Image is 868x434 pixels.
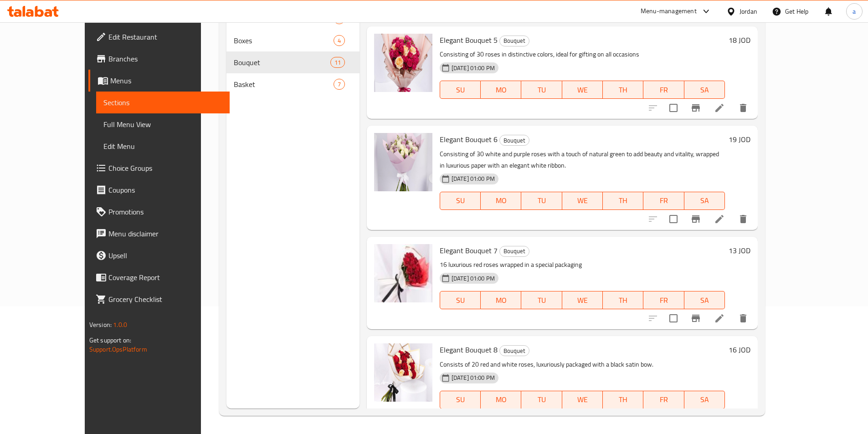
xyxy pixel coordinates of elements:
p: Consists of 20 red and white roses, luxuriously packaged with a black satin bow. [440,359,725,370]
button: FR [643,81,684,99]
div: Basket7 [226,73,359,95]
img: Elegant Bouquet 5 [374,34,432,92]
span: Select to update [664,98,683,117]
span: Select to update [664,408,683,428]
div: items [334,35,345,46]
img: Elegant Bouquet 7 [374,244,432,302]
span: Version: [89,319,112,331]
div: Bouquet11 [226,51,359,73]
button: delete [732,307,754,329]
button: Branch-specific-item [685,307,707,329]
p: Consisting of 30 roses in distinctive colors, ideal for gifting on all occasions [440,49,725,60]
span: Menus [110,75,222,86]
span: SA [688,83,721,97]
span: SU [444,294,477,307]
span: FR [647,294,680,307]
div: Menu-management [641,6,697,17]
a: Choice Groups [88,157,230,179]
button: TU [521,391,562,409]
span: Basket [234,79,333,90]
img: Elegant Bouquet 8 [374,343,432,402]
span: TU [525,194,558,207]
span: [DATE] 01:00 PM [448,274,498,283]
a: Menus [88,70,230,92]
h6: 19 JOD [729,133,750,146]
span: SU [444,83,477,97]
button: TH [603,81,643,99]
span: FR [647,83,680,97]
button: SU [440,391,481,409]
p: 16 luxurious red roses wrapped in a special packaging [440,259,725,271]
span: Bouquet [234,57,330,68]
span: TH [606,294,640,307]
span: MO [484,83,518,97]
div: Bouquet [499,345,529,356]
span: Elegant Bouquet 6 [440,133,498,146]
span: SU [444,393,477,406]
h6: 13 JOD [729,244,750,257]
span: Coupons [108,184,222,195]
button: FR [643,192,684,210]
a: Edit Restaurant [88,26,230,48]
span: a [853,6,856,16]
span: Bouquet [500,346,529,356]
span: SA [688,194,721,207]
button: MO [481,391,521,409]
button: MO [481,291,521,309]
span: 1.0.0 [113,319,127,331]
span: Bouquet [500,36,529,46]
span: WE [566,294,599,307]
button: TU [521,81,562,99]
button: FR [643,291,684,309]
nav: Menu sections [226,4,359,99]
span: 7 [334,80,344,89]
span: Bouquet [500,246,529,256]
span: FR [647,194,680,207]
h6: 16 JOD [729,343,750,356]
a: Edit menu item [714,313,725,324]
span: MO [484,194,518,207]
div: items [334,79,345,90]
span: SA [688,393,721,406]
span: 11 [331,58,344,67]
a: Coupons [88,179,230,201]
a: Edit Menu [96,135,230,157]
span: Get support on: [89,334,131,346]
span: Select to update [664,209,683,229]
span: SA [688,294,721,307]
span: Boxes [234,35,333,46]
span: TH [606,194,640,207]
span: Bouquet [500,135,529,146]
span: Grocery Checklist [108,294,222,305]
span: SU [444,194,477,207]
a: Sections [96,92,230,113]
span: Select to update [664,309,683,328]
span: Elegant Bouquet 8 [440,343,498,357]
button: TU [521,291,562,309]
button: TU [521,192,562,210]
span: MO [484,294,518,307]
span: WE [566,194,599,207]
span: TU [525,294,558,307]
button: SU [440,291,481,309]
a: Edit menu item [714,214,725,225]
button: MO [481,81,521,99]
button: Branch-specific-item [685,97,707,119]
a: Menu disclaimer [88,223,230,245]
span: Elegant Bouquet 5 [440,33,498,47]
span: [DATE] 01:00 PM [448,373,498,382]
div: Boxes4 [226,30,359,51]
button: WE [562,391,603,409]
button: TH [603,391,643,409]
span: Full Menu View [103,119,222,130]
button: delete [732,407,754,429]
span: Coverage Report [108,272,222,283]
span: Elegant Bouquet 7 [440,244,498,257]
span: 4 [334,36,344,45]
h6: 18 JOD [729,34,750,46]
p: Consisting of 30 white and purple roses with a touch of natural green to add beauty and vitality,... [440,148,725,171]
button: Branch-specific-item [685,208,707,230]
a: Upsell [88,245,230,266]
span: WE [566,83,599,97]
a: Support.OpsPlatform [89,343,147,355]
